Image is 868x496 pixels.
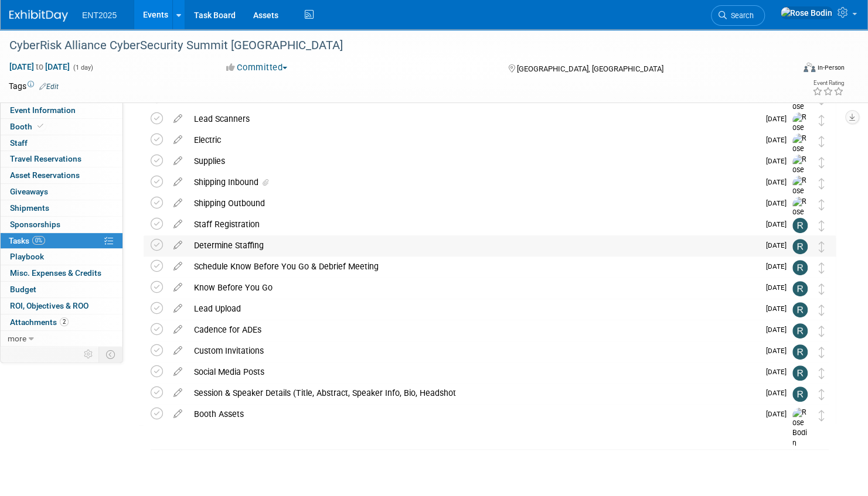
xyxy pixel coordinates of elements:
[1,102,122,118] a: Event Information
[168,409,188,419] a: edit
[819,115,825,126] i: Move task
[1,298,122,314] a: ROI, Objectives & ROO
[60,317,69,326] span: 2
[819,305,825,316] i: Move task
[10,105,76,115] span: Event Information
[188,256,759,276] div: Schedule Know Before You Go & Debrief Meeting
[766,410,792,418] span: [DATE]
[817,63,845,72] div: In-Person
[819,326,825,337] i: Move task
[168,177,188,187] a: edit
[168,156,188,166] a: edit
[32,236,45,245] span: 0%
[188,383,759,403] div: Session & Speaker Details (Title, Abstract, Speaker Info, Bio, Headshot
[792,323,808,338] img: Randy McDonald
[1,314,122,330] a: Attachments2
[10,138,28,148] span: Staff
[168,303,188,314] a: edit
[792,239,808,254] img: Randy McDonald
[168,240,188,251] a: edit
[34,62,45,71] span: to
[188,214,759,234] div: Staff Registration
[1,233,122,249] a: Tasks0%
[38,123,43,129] i: Booth reservation complete
[792,408,810,449] img: Rose Bodin
[168,282,188,293] a: edit
[1,151,122,167] a: Travel Reservations
[168,261,188,272] a: edit
[188,109,759,129] div: Lead Scanners
[9,236,45,245] span: Tasks
[766,157,792,165] span: [DATE]
[819,199,825,210] i: Move task
[188,362,759,382] div: Social Media Posts
[168,324,188,335] a: edit
[766,326,792,334] span: [DATE]
[10,203,49,213] span: Shipments
[99,347,123,362] td: Toggle Event Tabs
[819,410,825,421] i: Move task
[819,136,825,147] i: Move task
[819,368,825,379] i: Move task
[792,155,810,196] img: Rose Bodin
[819,347,825,358] i: Move task
[819,262,825,273] i: Move task
[1,217,122,232] a: Sponsorships
[1,265,122,281] a: Misc. Expenses & Credits
[72,64,93,71] span: (1 day)
[804,63,815,72] img: Format-Inperson.png
[792,260,808,275] img: Randy McDonald
[792,344,808,360] img: Randy McDonald
[39,83,59,91] a: Edit
[188,299,759,319] div: Lead Upload
[819,220,825,231] i: Move task
[792,365,808,381] img: Randy McDonald
[766,241,792,249] span: [DATE]
[168,367,188,377] a: edit
[10,268,101,278] span: Misc. Expenses & Credits
[766,347,792,355] span: [DATE]
[792,218,808,233] img: Randy McDonald
[766,283,792,292] span: [DATE]
[10,187,48,196] span: Giveaways
[1,167,122,183] a: Asset Reservations
[188,341,759,361] div: Custom Invitations
[727,11,754,20] span: Search
[792,197,810,238] img: Rose Bodin
[766,368,792,376] span: [DATE]
[188,320,759,340] div: Cadence for ADEs
[10,252,44,261] span: Playbook
[168,346,188,356] a: edit
[188,404,759,424] div: Booth Assets
[792,134,810,175] img: Rose Bodin
[10,285,36,294] span: Budget
[5,35,774,56] div: CyberRisk Alliance CyberSecurity Summit [GEOGRAPHIC_DATA]
[819,241,825,252] i: Move task
[720,61,845,78] div: Event Format
[10,317,69,327] span: Attachments
[780,6,833,19] img: Rose Bodin
[819,157,825,168] i: Move task
[1,135,122,151] a: Staff
[516,64,663,73] span: [GEOGRAPHIC_DATA], [GEOGRAPHIC_DATA]
[819,283,825,295] i: Move task
[168,114,188,124] a: edit
[766,305,792,313] span: [DATE]
[188,235,759,255] div: Determine Staffing
[10,301,88,310] span: ROI, Objectives & ROO
[188,151,759,171] div: Supplies
[188,130,759,150] div: Electric
[766,389,792,397] span: [DATE]
[10,154,81,163] span: Travel Reservations
[766,136,792,144] span: [DATE]
[1,331,122,347] a: more
[792,386,808,402] img: Randy McDonald
[1,119,122,135] a: Booth
[188,172,759,192] div: Shipping Inbound
[1,184,122,200] a: Giveaways
[1,282,122,297] a: Budget
[10,170,80,180] span: Asset Reservations
[188,278,759,297] div: Know Before You Go
[10,122,46,131] span: Booth
[9,80,59,92] td: Tags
